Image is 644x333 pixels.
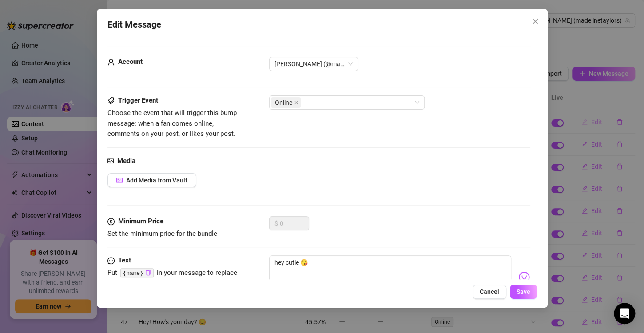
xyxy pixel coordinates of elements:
span: Put in your message to replace it with the fan's first name. [107,269,237,287]
span: user [107,57,115,67]
span: Close [528,18,542,25]
button: Close [528,14,542,28]
textarea: hey cutie 😘 [269,255,511,291]
strong: Trigger Event [118,96,158,104]
code: {name} [120,268,153,277]
div: Open Intercom Messenger [614,303,635,324]
span: copy [145,270,151,275]
button: Save [510,285,537,299]
button: Add Media from Vault [107,173,196,187]
img: svg%3e [518,271,530,283]
span: Madeline (@madelinetaylors) [274,57,353,71]
strong: Media [117,157,135,165]
button: Cancel [473,285,506,299]
span: close [294,100,298,105]
strong: Minimum Price [118,217,163,225]
span: Set the minimum price for the bundle [107,230,217,238]
strong: Text [118,256,131,264]
span: message [107,255,115,266]
span: Choose the event that will trigger this bump message: when a fan comes online, comments on your p... [107,109,237,138]
span: Online [271,97,301,108]
span: picture [107,156,114,166]
span: tags [107,95,115,106]
button: Click to Copy [145,270,151,276]
span: close [532,18,539,25]
strong: Account [118,58,143,66]
span: Save [517,288,530,295]
span: Cancel [480,288,499,295]
span: picture [116,177,123,183]
span: dollar [107,216,115,227]
span: Online [275,98,292,107]
span: Edit Message [107,18,161,32]
span: Add Media from Vault [126,177,187,184]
